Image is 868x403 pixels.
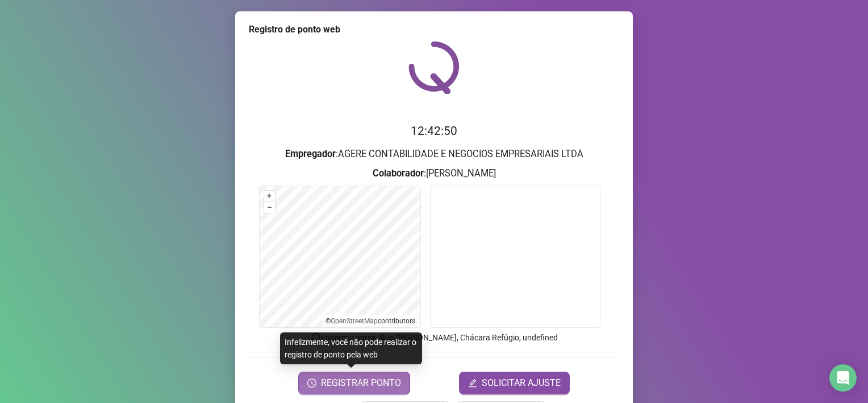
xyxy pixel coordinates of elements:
[249,23,619,36] div: Registro de ponto web
[482,376,561,390] span: SOLICITAR AJUSTE
[411,124,457,138] time: 12:42:50
[321,376,401,390] span: REGISTRAR PONTO
[249,331,619,344] p: Endereço aprox. : Rua [PERSON_NAME], Chácara Refúgio, undefined
[249,147,619,162] h3: : AGERE CONTABILIDADE E NEGOCIOS EMPRESARIAIS LTDA
[298,372,410,394] button: REGISTRAR PONTO
[331,317,378,325] a: OpenStreetMap
[264,202,275,213] button: –
[307,379,316,388] span: clock-circle
[264,191,275,201] button: +
[373,168,424,179] strong: Colaborador
[280,332,422,364] div: Infelizmente, você não pode realizar o registro de ponto pela web
[459,372,570,394] button: editSOLICITAR AJUSTE
[325,317,417,325] li: © contributors.
[285,149,336,159] strong: Empregador
[829,364,857,392] div: Open Intercom Messenger
[408,41,460,94] img: QRPoint
[249,166,619,181] h3: : [PERSON_NAME]
[468,379,477,388] span: edit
